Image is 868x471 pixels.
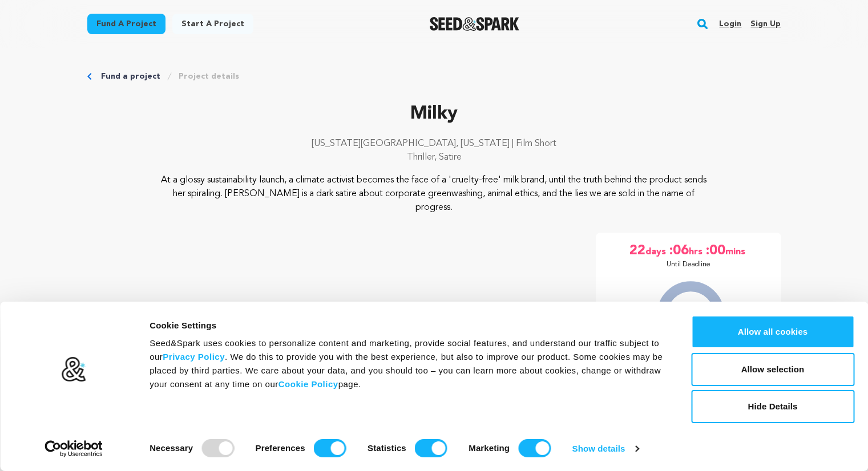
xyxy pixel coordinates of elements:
[87,14,165,34] a: Fund a project
[645,242,668,260] span: days
[87,151,781,164] p: Thriller, Satire
[156,173,712,214] p: At a glossy sustainability launch, a climate activist becomes the face of a 'cruelty-free' milk b...
[691,390,854,423] button: Hide Details
[172,14,253,34] a: Start a project
[719,15,741,33] a: Login
[24,440,124,457] a: Usercentrics Cookiebot - opens in a new window
[725,242,748,260] span: mins
[101,71,160,82] a: Fund a project
[278,379,338,389] a: Cookie Policy
[469,443,510,453] strong: Marketing
[750,15,781,33] a: Sign up
[61,356,87,383] img: logo
[689,242,705,260] span: hrs
[256,443,305,453] strong: Preferences
[368,443,406,453] strong: Statistics
[629,242,645,260] span: 22
[667,260,710,269] p: Until Deadline
[87,137,781,151] p: [US_STATE][GEOGRAPHIC_DATA], [US_STATE] | Film Short
[430,17,519,31] img: Seed&Spark Logo Dark Mode
[150,336,665,391] div: Seed&Spark uses cookies to personalize content and marketing, provide social features, and unders...
[150,443,193,453] strong: Necessary
[87,71,781,82] div: Breadcrumb
[572,440,639,457] a: Show details
[179,71,239,82] a: Project details
[668,242,689,260] span: :06
[430,17,519,31] a: Seed&Spark Homepage
[691,353,854,386] button: Allow selection
[163,352,225,362] a: Privacy Policy
[705,242,725,260] span: :00
[691,315,854,348] button: Allow all cookies
[87,100,781,128] p: Milky
[150,319,665,332] div: Cookie Settings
